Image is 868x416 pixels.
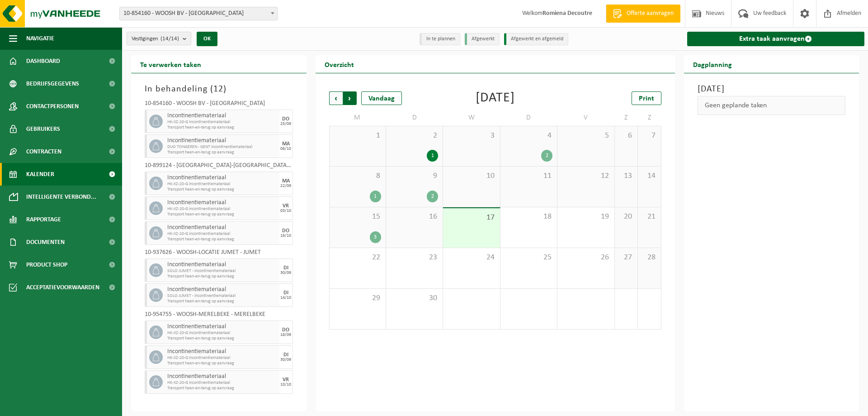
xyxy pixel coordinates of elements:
button: OK [197,32,217,46]
span: Transport heen-en-terug op aanvraag [167,361,277,366]
span: HK-XZ-20-G incontinentiemateriaal [167,380,277,386]
h3: In behandeling ( ) [145,82,293,96]
div: Geen geplande taken [698,96,846,115]
div: VR [283,377,289,383]
span: 29 [334,293,381,303]
span: 19 [562,212,609,222]
span: 5 [562,131,609,141]
div: 03/10 [280,209,291,213]
span: 8 [334,171,381,181]
span: 23 [391,253,438,263]
span: Incontinentiemateriaal [167,224,277,231]
span: 26 [562,253,609,263]
span: Contactpersonen [26,95,79,118]
span: Incontinentiemateriaal [167,174,277,182]
td: D [500,110,557,126]
span: 13 [619,171,633,181]
span: Incontinentiemateriaal [167,112,277,120]
li: Afgewerkt en afgemeld [504,33,568,45]
td: Z [638,110,661,126]
span: 24 [448,253,495,263]
span: 30 [391,293,438,303]
div: DO [282,116,289,122]
span: Incontinentiemateriaal [167,373,277,380]
span: 12 [213,85,223,94]
span: Print [639,95,654,102]
div: 06/10 [280,147,291,151]
span: 10-854160 - WOOSH BV - GENT [119,7,278,20]
div: 18/09 [280,333,291,337]
span: Navigatie [26,27,54,50]
span: HK-XZ-20-G incontinentiemateriaal [167,120,277,125]
div: MA [282,178,290,184]
div: 1 [427,150,438,162]
div: 10-937626 - WOOSH-LOCATIE JUMET - JUMET [145,249,293,258]
div: VR [283,203,289,209]
h2: Dagplanning [684,55,741,73]
span: 28 [642,253,656,263]
span: 12 [562,171,609,181]
div: [DATE] [476,91,515,105]
td: V [557,110,614,126]
count: (14/14) [160,36,179,42]
span: 20 [619,212,633,222]
div: DO [282,228,289,234]
td: D [386,110,443,126]
span: Vorige [329,91,343,105]
span: Transport heen-en-terug op aanvraag [167,150,277,155]
span: Kalender [26,163,54,186]
span: Gebruikers [26,118,60,140]
a: Offerte aanvragen [606,5,680,23]
button: Vestigingen(14/14) [127,32,191,45]
div: Vandaag [361,91,402,105]
span: Rapportage [26,208,61,231]
a: Extra taak aanvragen [687,32,865,46]
div: MA [282,141,290,147]
span: 14 [642,171,656,181]
span: 2 [391,131,438,141]
div: 2 [427,191,438,202]
span: Transport heen-en-terug op aanvraag [167,336,277,341]
div: 10/10 [280,383,291,387]
span: HK-XZ-20-G incontinentiemateriaal [167,206,277,212]
span: Documenten [26,231,65,253]
span: HK-XZ-20-G incontinentiemateriaal [167,330,277,336]
div: 10-854160 - WOOSH BV - [GEOGRAPHIC_DATA] [145,100,293,110]
li: Afgewerkt [465,33,500,45]
span: 7 [642,131,656,141]
span: HK-XZ-20-G incontinentiemateriaal [167,355,277,361]
span: Transport heen-en-terug op aanvraag [167,125,277,130]
span: Vestigingen [132,32,179,46]
a: Print [632,91,661,105]
div: DI [283,265,288,271]
h2: Overzicht [316,55,363,73]
span: Product Shop [26,253,67,276]
span: Transport heen-en-terug op aanvraag [167,212,277,217]
span: Offerte aanvragen [624,9,676,18]
span: Transport heen-en-terug op aanvraag [167,187,277,192]
span: 4 [505,131,552,141]
span: Dashboard [26,50,60,72]
span: Incontinentiemateriaal [167,261,277,268]
div: 10-954755 - WOOSH-MERELBEKE - MERELBEKE [145,311,293,320]
span: Incontinentiemateriaal [167,323,277,330]
td: M [329,110,386,126]
div: 25/09 [280,122,291,126]
div: DI [283,352,288,358]
span: Transport heen-en-terug op aanvraag [167,237,277,242]
span: Transport heen-en-terug op aanvraag [167,274,277,279]
span: 25 [505,253,552,263]
span: 10 [448,171,495,181]
span: DUO TONGEREN - GENT incontinentiemateriaal [167,144,277,150]
span: SOLO JUMET - incontinentiemateriaal [167,268,277,274]
span: 11 [505,171,552,181]
div: 1 [370,191,381,202]
span: 6 [619,131,633,141]
span: Acceptatievoorwaarden [26,276,99,299]
span: Contracten [26,140,61,163]
li: In te plannen [420,33,460,45]
span: Incontinentiemateriaal [167,137,277,144]
div: 10-899124 - [GEOGRAPHIC_DATA]-[GEOGRAPHIC_DATA] [GEOGRAPHIC_DATA] - [GEOGRAPHIC_DATA] [145,163,293,172]
div: 22/09 [280,184,291,188]
h2: Te verwerken taken [131,55,210,73]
